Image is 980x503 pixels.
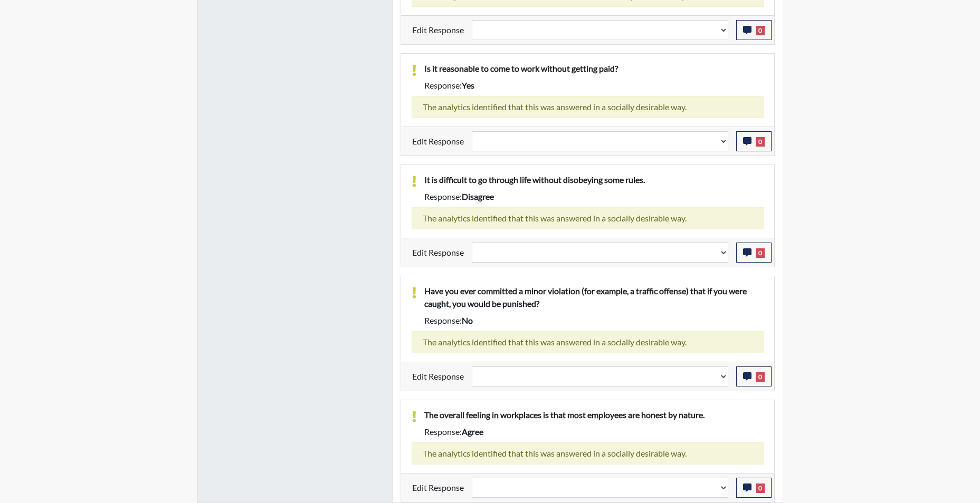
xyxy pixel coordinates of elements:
div: The analytics identified that this was answered in a socially desirable way. [412,331,764,353]
button: 0 [736,20,772,40]
span: 0 [756,137,765,147]
div: The analytics identified that this was answered in a socially desirable way. [412,96,764,118]
span: agree [462,427,483,437]
button: 0 [736,366,772,386]
button: 0 [736,243,772,263]
span: disagree [462,191,494,201]
div: Update the test taker's response, the change might impact the score [464,478,736,498]
div: Response: [416,425,772,438]
span: 0 [756,483,765,493]
span: 0 [756,248,765,258]
button: 0 [736,131,772,151]
p: Is it reasonable to come to work without getting paid? [424,62,764,75]
div: The analytics identified that this was answered in a socially desirable way. [412,207,764,229]
button: 0 [736,478,772,498]
div: Response: [416,190,772,203]
div: The analytics identified that this was answered in a socially desirable way. [412,442,764,465]
label: Edit Response [412,478,464,498]
label: Edit Response [412,20,464,40]
div: Update the test taker's response, the change might impact the score [464,20,736,40]
div: Update the test taker's response, the change might impact the score [464,366,736,386]
span: 0 [756,372,765,382]
div: Update the test taker's response, the change might impact the score [464,131,736,151]
span: no [462,315,473,325]
label: Edit Response [412,366,464,386]
label: Edit Response [412,131,464,151]
div: Response: [416,314,772,327]
p: The overall feeling in workplaces is that most employees are honest by nature. [424,409,764,421]
p: It is difficult to go through life without disobeying some rules. [424,173,764,186]
div: Update the test taker's response, the change might impact the score [464,243,736,263]
div: Response: [416,79,772,92]
span: yes [462,80,474,90]
p: Have you ever committed a minor violation (for example, a traffic offense) that if you were caugh... [424,285,764,310]
span: 0 [756,26,765,35]
label: Edit Response [412,243,464,263]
